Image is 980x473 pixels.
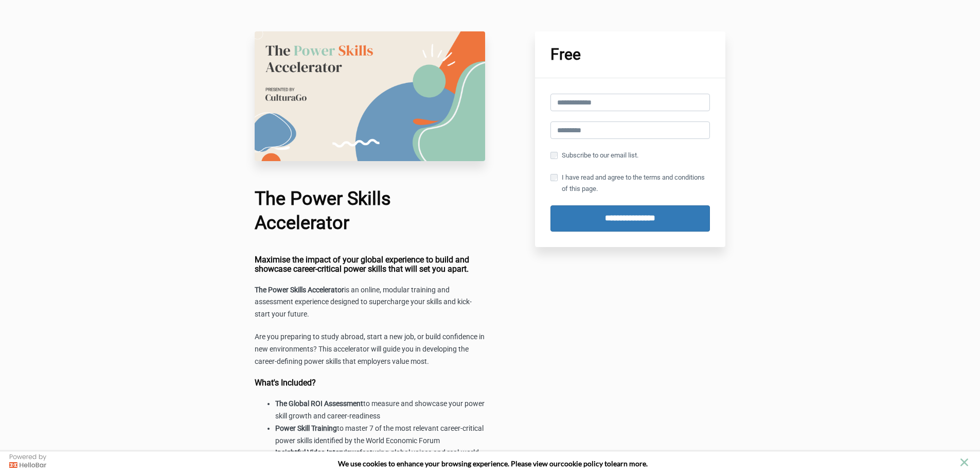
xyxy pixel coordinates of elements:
input: Subscribe to our email list. [550,152,558,159]
a: cookie policy [561,459,603,468]
strong: to [604,459,611,468]
li: featuring global voices and real-world insights [275,447,485,471]
label: I have read and agree to the terms and conditions of this page. [550,172,710,195]
li: to measure and showcase your power skill growth and career-readiness [275,398,485,423]
h4: What's Included? [255,378,485,388]
span: We use cookies to enhance your browsing experience. Please view our [338,459,561,468]
h4: Maximise the impact of your global experience to build and showcase career-critical power skills ... [255,255,485,273]
strong: The Power Skills Accelerator [255,286,344,294]
span: learn more. [611,459,648,468]
p: is an online, modular training and assessment experience designed to supercharge your skills and ... [255,284,485,321]
label: Subscribe to our email list. [550,150,638,161]
img: aa6762d-2f0f-00e-e71-e72f5f543d_Course_image_option_2.png [255,31,485,161]
strong: Power Skill Training [275,424,337,432]
button: close [958,456,971,469]
strong: Insightful Video Interviews [275,448,360,457]
h1: Free [550,47,710,62]
strong: The Global ROI Assessment [275,399,363,408]
input: I have read and agree to the terms and conditions of this page. [550,174,558,181]
p: Are you preparing to study abroad, start a new job, or build confidence in new environments? This... [255,331,485,368]
li: to master 7 of the most relevant career-critical power skills identified by the World Economic Forum [275,423,485,447]
h1: The Power Skills Accelerator [255,187,485,235]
